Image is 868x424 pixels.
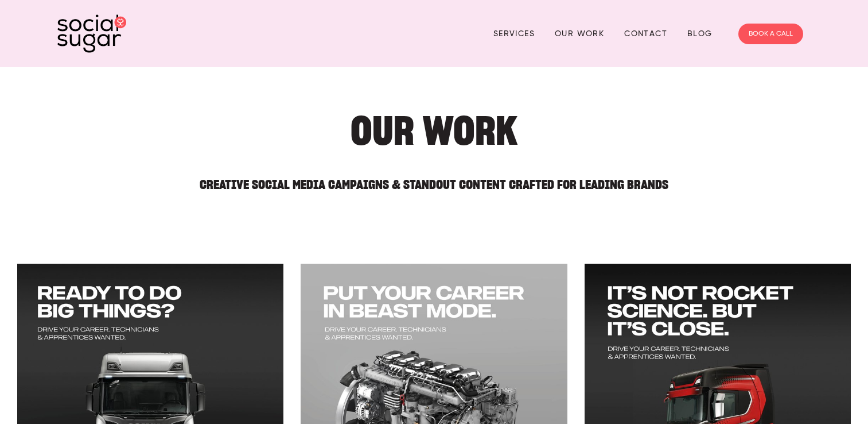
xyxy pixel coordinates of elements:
a: Blog [687,25,713,43]
a: Services [493,25,535,43]
img: SocialSugar [57,14,126,53]
a: Our Work [555,25,604,43]
a: Contact [624,25,667,43]
h2: Creative Social Media Campaigns & Standout Content Crafted for Leading Brands [109,168,759,191]
h1: Our Work [109,113,759,148]
a: BOOK A CALL [738,24,803,44]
